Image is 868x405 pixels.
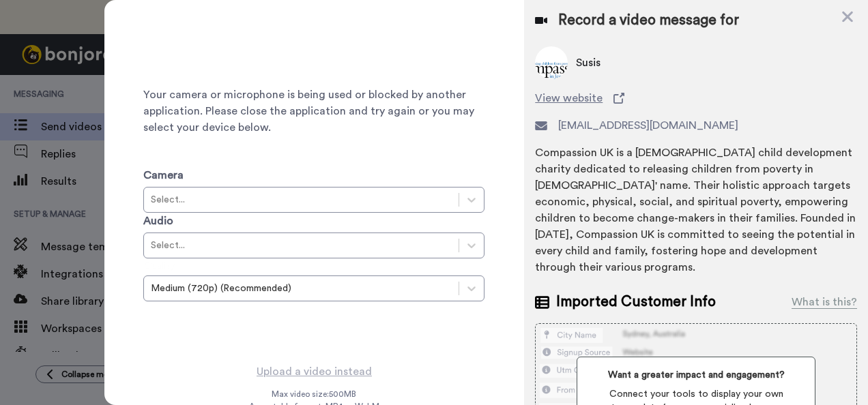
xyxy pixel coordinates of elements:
[556,292,716,312] span: Imported Customer Info
[151,282,452,295] div: Medium (720p) (Recommended)
[792,294,857,310] div: What is this?
[558,117,738,134] span: [EMAIL_ADDRESS][DOMAIN_NAME]
[143,213,173,229] label: Audio
[151,193,452,207] div: Select...
[151,239,452,252] div: Select...
[535,145,857,275] div: Compassion UK is a [DEMOGRAPHIC_DATA] child development charity dedicated to releasing children f...
[588,368,804,382] span: Want a greater impact and engagement?
[143,87,484,136] span: Your camera or microphone is being used or blocked by another application. Please close the appli...
[272,389,356,400] span: Max video size: 500 MB
[143,258,174,272] label: Quality
[252,363,376,380] button: Upload a video instead
[143,167,184,183] label: Camera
